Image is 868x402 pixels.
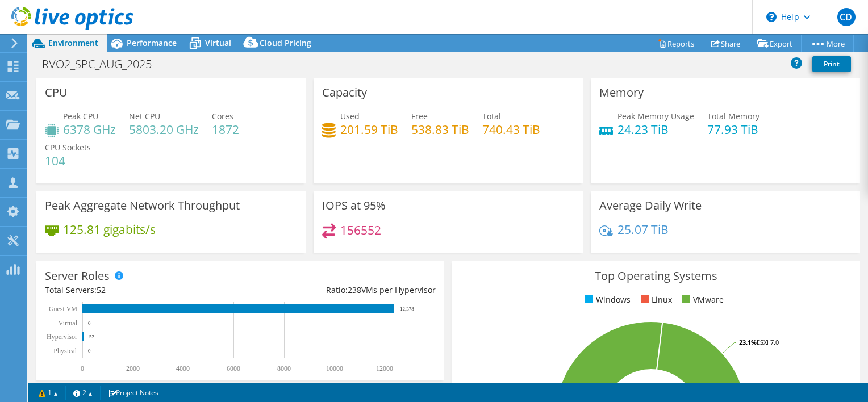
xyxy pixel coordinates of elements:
[45,142,91,153] span: CPU Sockets
[88,348,91,354] text: 0
[638,294,672,306] li: Linux
[45,86,68,99] h3: CPU
[277,365,291,372] text: 8000
[126,365,140,372] text: 2000
[707,123,759,136] h4: 77.93 TiB
[707,111,759,122] span: Total Memory
[240,284,436,296] div: Ratio: VMs per Hypervisor
[376,365,393,372] text: 12000
[348,284,361,295] span: 238
[400,306,414,312] text: 12,378
[340,111,360,122] span: Used
[599,199,702,212] h3: Average Daily Write
[801,35,854,52] a: More
[48,37,98,48] span: Environment
[88,320,91,326] text: 0
[482,111,501,122] span: Total
[63,223,156,236] h4: 125.81 gigabits/s
[326,365,343,372] text: 10000
[49,305,77,313] text: Guest VM
[411,111,428,122] span: Free
[100,386,166,400] a: Project Notes
[53,347,77,355] text: Physical
[212,123,239,136] h4: 1872
[45,270,110,282] h3: Server Roles
[322,86,367,99] h3: Capacity
[649,35,703,52] a: Reports
[617,111,694,122] span: Peak Memory Usage
[45,284,240,296] div: Total Servers:
[45,199,240,212] h3: Peak Aggregate Network Throughput
[176,365,190,372] text: 4000
[65,386,101,400] a: 2
[63,123,116,136] h4: 6378 GHz
[837,8,856,26] span: CD
[212,111,233,122] span: Cores
[757,338,779,346] tspan: ESXi 7.0
[31,386,66,400] a: 1
[482,123,540,136] h4: 740.43 TiB
[617,223,669,236] h4: 25.07 TiB
[582,294,631,306] li: Windows
[812,56,851,72] a: Print
[129,123,199,136] h4: 5803.20 GHz
[81,365,84,372] text: 0
[227,365,240,372] text: 6000
[340,224,381,236] h4: 156552
[739,338,757,346] tspan: 23.1%
[322,199,386,212] h3: IOPS at 95%
[340,123,398,136] h4: 201.59 TiB
[411,123,469,136] h4: 538.83 TiB
[703,35,749,52] a: Share
[617,123,694,136] h4: 24.23 TiB
[599,86,644,99] h3: Memory
[749,35,802,52] a: Export
[45,154,91,167] h4: 104
[205,37,231,48] span: Virtual
[89,334,94,340] text: 52
[129,111,160,122] span: Net CPU
[679,294,724,306] li: VMware
[127,37,177,48] span: Performance
[59,319,78,327] text: Virtual
[766,12,777,22] svg: \n
[97,284,106,295] span: 52
[260,37,311,48] span: Cloud Pricing
[47,333,77,341] text: Hypervisor
[37,58,169,70] h1: RVO2_SPC_AUG_2025
[63,111,98,122] span: Peak CPU
[461,270,852,282] h3: Top Operating Systems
